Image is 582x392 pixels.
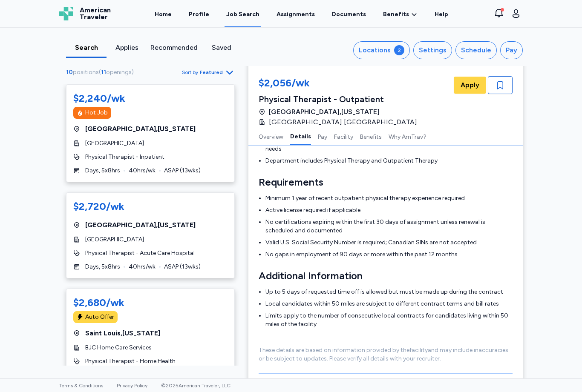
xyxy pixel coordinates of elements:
[383,10,409,19] span: Benefits
[259,346,513,363] p: These details are based on information provided by the facility and may include inaccuracies or b...
[85,328,160,338] span: Saint Louis , [US_STATE]
[413,41,452,59] button: Settings
[73,200,124,213] div: $2,720/wk
[259,76,422,92] div: $2,056/wk
[383,10,418,19] a: Benefits
[106,69,132,76] span: openings
[66,68,137,77] div: ( )
[110,43,144,53] div: Applies
[360,127,382,145] button: Benefits
[85,124,196,134] span: [GEOGRAPHIC_DATA] , [US_STATE]
[265,300,513,308] li: Local candidates within 50 miles are subject to different contract terms and bill rates
[101,69,106,76] span: 11
[259,175,513,189] h3: Requirements
[389,127,426,145] button: Why AmTrav?
[419,45,447,55] div: Settings
[73,69,99,76] span: positions
[129,166,156,175] span: 40 hrs/wk
[265,250,513,259] li: No gaps in employment of 90 days or more within the past 12 months
[164,166,201,175] span: ASAP ( 13 wks)
[205,43,238,53] div: Saved
[394,45,404,55] div: 2
[69,43,103,53] div: Search
[265,218,513,235] li: No certifications expiring within the first 30 days of assignment unless renewal is scheduled and...
[85,235,144,244] span: [GEOGRAPHIC_DATA]
[265,194,513,203] li: Minimum 1 year of recent outpatient physical therapy experience required
[318,127,327,145] button: Pay
[85,357,176,366] span: Physical Therapist - Home Health
[85,249,195,258] span: Physical Therapist - Acute Care Hospital
[455,41,497,59] button: Schedule
[500,41,523,59] button: Pay
[259,269,513,283] h3: Additional Information
[164,263,201,271] span: ASAP ( 13 wks)
[150,43,198,53] div: Recommended
[85,166,120,175] span: Days, 5x8hrs
[454,77,486,94] button: Apply
[182,67,235,77] button: Sort byFeatured
[85,263,120,271] span: Days, 5x8hrs
[182,69,198,76] span: Sort by
[73,296,124,309] div: $2,680/wk
[359,45,391,55] div: Locations
[269,117,417,127] span: [GEOGRAPHIC_DATA] [GEOGRAPHIC_DATA]
[73,92,125,105] div: $2,240/wk
[506,45,517,55] div: Pay
[265,238,513,247] li: Valid U.S. Social Security Number is required; Canadian SINs are not accepted
[259,127,283,145] button: Overview
[461,80,479,90] span: Apply
[59,383,103,389] a: Terms & Conditions
[85,313,114,321] div: Auto Offer
[269,107,380,117] span: [GEOGRAPHIC_DATA] , [US_STATE]
[161,383,230,389] span: © 2025 American Traveler, LLC
[85,343,152,352] span: BJC Home Care Services
[80,7,111,20] span: American Traveler
[259,93,422,105] div: Physical Therapist - Outpatient
[85,220,196,230] span: [GEOGRAPHIC_DATA] , [US_STATE]
[200,69,223,76] span: Featured
[66,69,73,76] span: 10
[265,157,513,165] li: Department includes Physical Therapy and Outpatient Therapy
[290,127,311,145] button: Details
[59,7,73,20] img: Logo
[129,263,156,271] span: 40 hrs/wk
[334,127,353,145] button: Facility
[117,383,147,389] a: Privacy Policy
[265,206,513,215] li: Active license required if applicable
[85,139,144,148] span: [GEOGRAPHIC_DATA]
[85,109,108,117] div: Hot Job
[461,45,491,55] div: Schedule
[265,288,513,296] li: Up to 5 days of requested time off is allowed but must be made up during the contract
[85,153,164,161] span: Physical Therapist - Inpatient
[353,41,410,59] button: Locations2
[225,1,261,27] a: Job Search
[265,312,513,329] li: Limits apply to the number of consecutive local contracts for candidates living within 50 miles o...
[226,10,259,19] div: Job Search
